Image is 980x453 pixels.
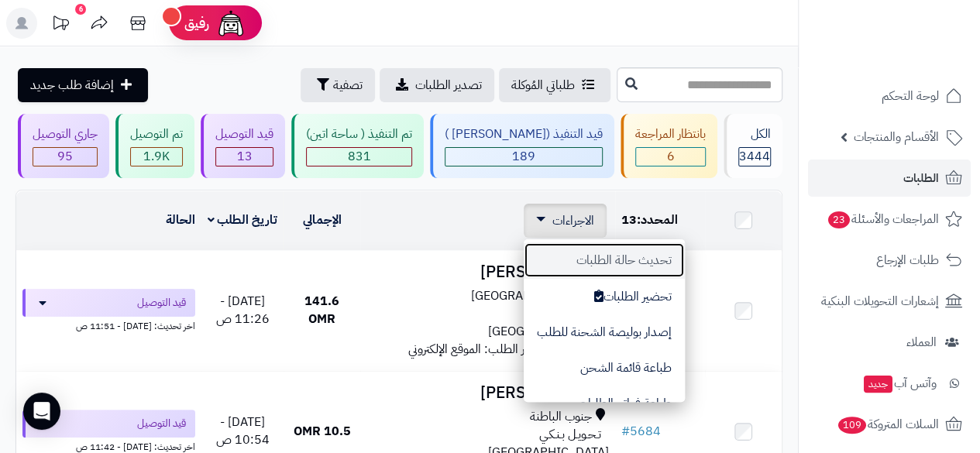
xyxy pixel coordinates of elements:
a: #5684 [621,422,661,441]
div: 13 [216,148,273,166]
span: 3444 [739,147,770,166]
h3: [PERSON_NAME] [366,384,609,402]
span: 13 [237,147,253,166]
span: لوحة التحكم [882,85,939,107]
span: تصدير الطلبات [415,76,482,94]
span: 95 [57,147,73,166]
span: 6 [667,147,675,166]
span: 10.5 OMR [294,422,351,441]
span: [GEOGRAPHIC_DATA] [471,287,592,305]
div: تم التنفيذ ( ساحة اتين) [306,125,412,143]
span: المراجعات والأسئلة [827,208,939,230]
a: الإجمالي [303,211,342,229]
div: بانتظار المراجعة [635,125,706,143]
div: جاري التوصيل [33,125,98,143]
span: إضافة طلب جديد [30,76,114,94]
div: 1878 [131,148,182,166]
span: طلباتي المُوكلة [511,76,575,94]
span: الطلبات [903,167,939,189]
button: تصفية [301,68,375,102]
img: ai-face.png [215,8,246,39]
span: رفيق [184,14,209,33]
button: طباعة قائمة الشحن [524,350,685,386]
span: تـحـويـل بـنـكـي [539,426,601,444]
span: تصفية [333,76,363,94]
a: تاريخ الطلب [208,211,278,229]
div: 95 [33,148,97,166]
button: تحديث حالة الطلبات [524,242,685,278]
div: اخر تحديث: [DATE] - 11:51 ص [22,317,195,333]
div: تم التوصيل [130,125,183,143]
a: إضافة طلب جديد [18,68,148,102]
a: تحديثات المنصة [41,8,80,43]
span: إشعارات التحويلات البنكية [821,290,939,312]
a: الحالة [166,211,195,229]
a: الكل3444 [720,114,786,178]
div: الكل [738,125,771,143]
span: 831 [348,147,371,166]
a: العملاء [808,324,971,361]
div: المحدد: [621,211,699,229]
h3: [PERSON_NAME] [366,263,609,281]
span: 13 [621,211,637,229]
span: الاجراءات [552,211,594,230]
button: تحضير الطلبات [524,279,685,314]
span: # [621,422,630,441]
a: طلبات الإرجاع [808,242,971,279]
a: لوحة التحكم [808,77,971,115]
a: قيد التوصيل 13 [198,114,288,178]
div: 6 [636,148,705,166]
span: وآتس آب [862,372,937,394]
img: logo-2.png [875,43,965,76]
div: قيد التنفيذ ([PERSON_NAME] ) [445,125,603,143]
a: وآتس آبجديد [808,365,971,402]
span: جوجل - مصدر الطلب: الموقع الإلكتروني [408,340,589,359]
span: [DATE] - 10:54 ص [216,413,270,449]
span: 23 [828,211,850,228]
a: بانتظار المراجعة 6 [617,114,720,178]
span: [GEOGRAPHIC_DATA] [488,322,609,341]
a: قيد التنفيذ ([PERSON_NAME] ) 189 [427,114,617,178]
div: Open Intercom Messenger [23,393,60,430]
span: جنوب الباطنة [530,408,592,426]
div: 189 [445,148,602,166]
span: العملاء [906,331,937,353]
a: جاري التوصيل 95 [15,114,112,178]
a: إشعارات التحويلات البنكية [808,283,971,320]
span: قيد التوصيل [137,416,186,431]
span: جديد [864,376,892,393]
button: إصدار بوليصة الشحنة للطلب [524,314,685,350]
span: 189 [512,147,535,166]
span: الأقسام والمنتجات [854,126,939,148]
span: قيد التوصيل [137,295,186,311]
span: 141.6 OMR [304,292,339,328]
div: قيد التوصيل [215,125,273,143]
a: تم التنفيذ ( ساحة اتين) 831 [288,114,427,178]
a: الاجراءات [536,211,594,230]
a: المراجعات والأسئلة23 [808,201,971,238]
span: السلات المتروكة [837,414,939,435]
span: 1.9K [143,147,170,166]
a: تصدير الطلبات [380,68,494,102]
a: السلات المتروكة109 [808,406,971,443]
a: الطلبات [808,160,971,197]
span: [DATE] - 11:26 ص [216,292,270,328]
a: تم التوصيل 1.9K [112,114,198,178]
button: طباعة فواتير الطلبات [524,386,685,421]
div: 6 [75,4,86,15]
a: طلباتي المُوكلة [499,68,610,102]
span: 109 [838,417,866,434]
div: 831 [307,148,411,166]
span: طلبات الإرجاع [876,249,939,271]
